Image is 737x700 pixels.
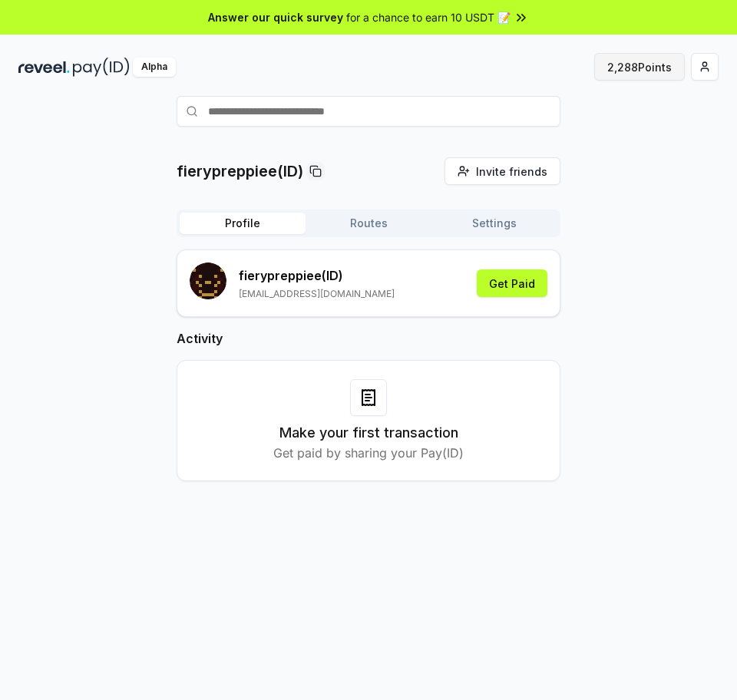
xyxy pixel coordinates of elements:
[133,58,176,77] div: Alpha
[445,157,560,185] button: Invite friends
[594,53,685,81] button: 2,288Points
[239,288,395,300] p: [EMAIL_ADDRESS][DOMAIN_NAME]
[476,163,547,180] span: Invite friends
[208,9,343,25] span: Answer our quick survey
[306,213,431,234] button: Routes
[177,329,560,348] h2: Activity
[279,422,458,444] h3: Make your first transaction
[431,213,557,234] button: Settings
[239,266,395,285] p: fierypreppiee (ID)
[18,58,70,77] img: reveel_dark
[73,58,130,77] img: pay_id
[180,213,306,234] button: Profile
[273,444,464,462] p: Get paid by sharing your Pay(ID)
[177,160,303,182] p: fierypreppiee(ID)
[346,9,511,25] span: for a chance to earn 10 USDT 📝
[477,269,547,297] button: Get Paid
